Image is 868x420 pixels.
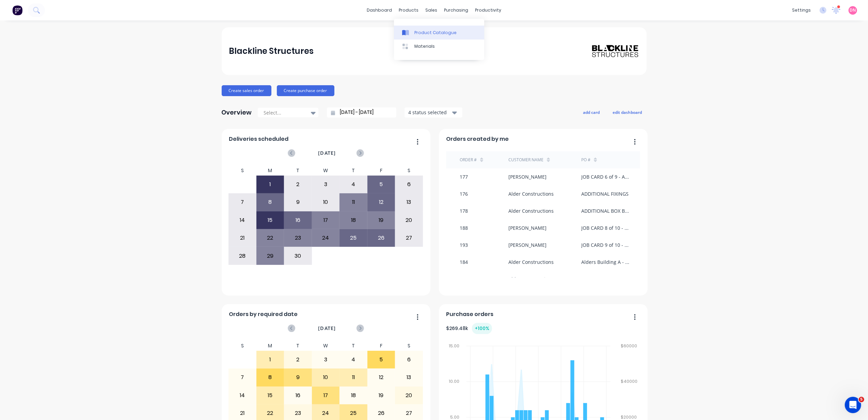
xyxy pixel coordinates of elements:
div: 29 [257,247,284,264]
div: Materials [414,43,435,49]
div: W [312,341,340,351]
div: 20 [395,387,423,404]
span: 5 [859,397,864,402]
div: 5 [368,176,395,193]
div: S [228,166,256,176]
div: Overview [222,106,252,119]
div: 184 [460,258,468,266]
div: 2 [284,176,312,193]
div: T [284,166,312,176]
span: DN [850,7,856,13]
div: S [395,341,423,351]
div: 17 [312,212,340,229]
div: 17 [312,387,340,404]
div: 9 [284,369,312,386]
div: [PERSON_NAME] [508,173,547,180]
div: sales [422,5,441,15]
div: 7 [229,369,256,386]
div: 22 [257,229,284,246]
div: products [395,5,422,15]
img: Blackline Structures [591,44,639,58]
div: 13 [395,369,423,386]
div: Blackline Structures [229,44,314,58]
div: Customer Name [508,157,543,163]
img: Factory [12,5,22,15]
tspan: 15.00 [449,343,460,349]
div: 3 [312,176,340,193]
div: 2 [284,351,312,368]
div: 176 [460,190,468,197]
tspan: $60000 [621,343,638,349]
div: [PERSON_NAME] [508,241,547,249]
div: F [367,341,395,351]
div: 21 [229,229,256,246]
div: 6 [395,176,423,193]
div: 10 [312,194,340,211]
div: Order # [460,157,477,163]
div: M [256,166,284,176]
div: M [256,341,284,351]
div: Alder Constructions [508,258,554,266]
div: 19 [368,212,395,229]
div: 3 [312,351,340,368]
div: W [312,166,340,176]
div: Alder Constructions [508,275,554,283]
div: T [340,166,367,176]
div: 6 [395,351,423,368]
div: 178 [460,207,468,214]
div: 14 [229,387,256,404]
div: ADDITIONALS - BLENDED ROOF SYSTEM [581,275,630,283]
tspan: 10.00 [449,379,460,385]
button: Create sales order [222,85,271,96]
div: + 100 % [472,323,492,334]
div: S [395,166,423,176]
tspan: 5.00 [451,414,460,420]
div: 12 [368,369,395,386]
div: S [228,341,256,351]
div: 28 [229,247,256,264]
div: 27 [395,229,423,246]
div: 19 [368,387,395,404]
div: 4 [340,351,367,368]
div: Alder Constructions [508,190,554,197]
div: Alders Building A - Blended Roof [581,258,630,266]
div: 15 [257,212,284,229]
div: PO # [581,157,590,163]
div: JOB CARD 9 of 10 - REMAKE LOWER WALL FRAMES [581,241,630,249]
iframe: Intercom live chat [845,397,861,413]
div: 30 [284,247,312,264]
div: purchasing [441,5,472,15]
div: 193 [460,241,468,249]
div: 11 [340,369,367,386]
div: 1 [257,176,284,193]
div: 4 [340,176,367,193]
div: 11 [340,194,367,211]
button: 4 status selected [405,107,462,118]
span: Orders by required date [229,310,298,318]
div: 9 [284,194,312,211]
div: 18 [340,212,367,229]
div: 23 [284,229,312,246]
div: 1 [257,351,284,368]
div: 4 status selected [408,109,451,116]
a: dashboard [363,5,395,15]
tspan: $20000 [621,414,637,420]
div: JOB CARD 6 of 9 - ADDITIONAL CHANNELS, TOP CHORD, REWORK JOISTS [581,173,630,180]
button: Create purchase order [277,85,334,96]
div: 5 [368,351,395,368]
div: 25 [340,229,367,246]
div: ADDITIONAL FIXINGS [581,190,629,197]
div: 12 [368,194,395,211]
span: Orders created by me [446,135,509,143]
div: productivity [472,5,505,15]
div: 188 [460,224,468,231]
tspan: $40000 [621,379,638,385]
div: 14 [229,212,256,229]
a: Materials [394,40,484,53]
div: 8 [257,369,284,386]
div: ADDITIONAL BOX BEAMS - ROOF RAISING SYSTEM [581,207,630,214]
div: $ 269.48k [446,323,492,334]
div: F [367,166,395,176]
div: 18 [340,387,367,404]
div: T [284,341,312,351]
